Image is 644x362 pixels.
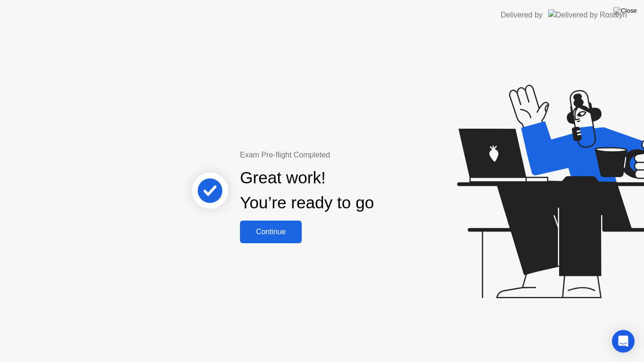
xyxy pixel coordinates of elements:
[240,149,435,161] div: Exam Pre-flight Completed
[243,228,299,236] div: Continue
[548,9,627,20] img: Delivered by Rosalyn
[240,221,302,243] button: Continue
[240,165,374,215] div: Great work! You’re ready to go
[612,330,635,353] div: Open Intercom Messenger
[613,7,637,15] img: Close
[501,9,543,21] div: Delivered by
